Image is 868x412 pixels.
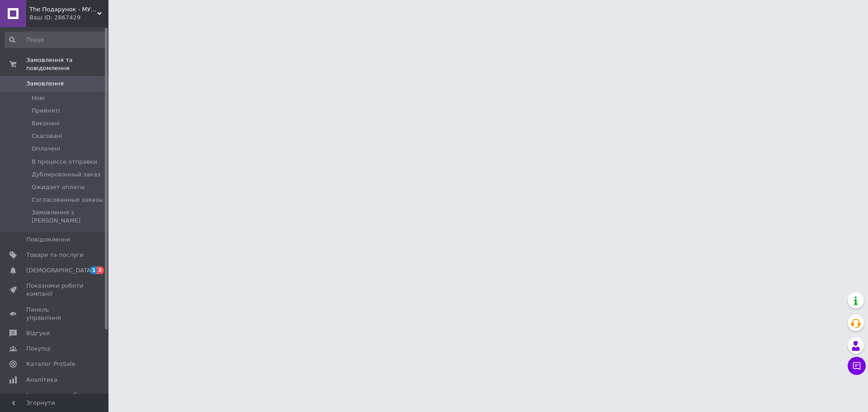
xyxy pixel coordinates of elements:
[26,376,57,384] span: Аналітика
[32,145,60,153] span: Оплачені
[32,107,60,115] span: Прийняті
[26,360,75,368] span: Каталог ProSale
[32,132,62,140] span: Скасовані
[32,170,100,179] span: Дублированный заказ
[29,14,108,22] div: Ваш ID: 2867429
[26,345,51,353] span: Покупці
[90,266,97,274] span: 1
[32,208,106,225] span: Замовлення з [PERSON_NAME]
[32,158,97,166] span: В процессе отправки
[32,119,60,128] span: Виконані
[26,391,84,407] span: Інструменти веб-майстра та SEO
[26,56,108,72] span: Замовлення та повідомлення
[26,266,93,275] span: [DEMOGRAPHIC_DATA]
[848,357,866,375] button: Чат з покупцем
[32,196,103,204] span: Согласованные заказы
[5,32,107,48] input: Пошук
[32,94,45,102] span: Нові
[26,236,70,244] span: Повідомлення
[26,251,84,259] span: Товари та послуги
[26,329,50,337] span: Відгуки
[97,266,104,274] span: 3
[32,183,85,191] span: Ожидает оплаты
[26,306,84,322] span: Панель управління
[29,5,97,14] span: The Подарунок - МУЛЬТИМАРКЕТ свята!
[26,80,64,88] span: Замовлення
[26,282,84,298] span: Показники роботи компанії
